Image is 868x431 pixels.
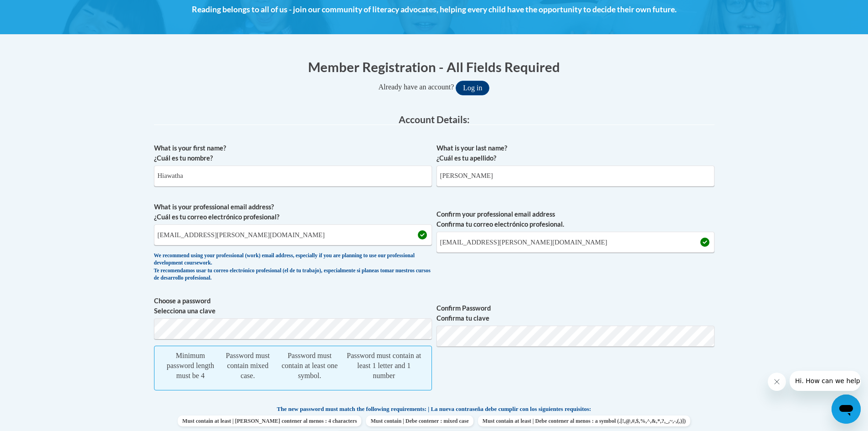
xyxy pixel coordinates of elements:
div: We recommend using your professional (work) email address, especially if you are planning to use ... [154,252,432,282]
span: The new password must match the following requirements: | La nueva contraseña debe cumplir con lo... [277,405,591,413]
input: Metadata input [154,166,432,187]
span: Hi. How can we help? [5,6,74,14]
div: Password must contain at least 1 letter and 1 number [346,351,422,381]
input: Metadata input [437,166,714,187]
input: Required [437,232,714,253]
div: Minimum password length must be 4 [164,351,218,381]
iframe: Button to launch messaging window [832,395,861,424]
span: Already have an account? [379,83,454,91]
div: Password must contain mixed case. [222,351,273,381]
span: Must contain at least | [PERSON_NAME] contener al menos : 4 characters [178,415,361,426]
iframe: Close message [768,373,786,391]
span: Must contain | Debe contener : mixed case [366,415,473,426]
span: Account Details: [399,114,470,125]
label: Confirm Password Confirma tu clave [437,303,714,323]
h1: Member Registration - All Fields Required [154,57,714,76]
h4: Reading belongs to all of us - join our community of literacy advocates, helping every child have... [154,4,714,16]
label: What is your first name? ¿Cuál es tu nombre? [154,143,432,163]
button: Log in [456,81,489,95]
label: What is your professional email address? ¿Cuál es tu correo electrónico profesional? [154,202,432,222]
span: Must contain at least | Debe contener al menos : a symbol (.[!,@,#,$,%,^,&,*,?,_,~,-,(,)]) [478,415,690,426]
div: Password must contain at least one symbol. [278,351,341,381]
label: What is your last name? ¿Cuál es tu apellido? [437,143,714,163]
input: Metadata input [154,224,432,245]
iframe: Message from company [790,371,861,391]
label: Confirm your professional email address Confirma tu correo electrónico profesional. [437,209,714,229]
label: Choose a password Selecciona una clave [154,296,432,316]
